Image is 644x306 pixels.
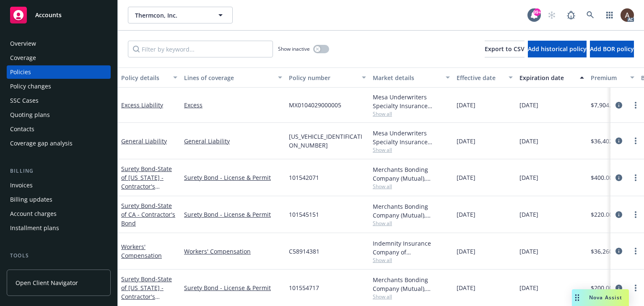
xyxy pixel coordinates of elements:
[184,73,273,82] div: Lines of coverage
[528,45,587,53] span: Add historical policy
[533,8,541,16] div: 99+
[289,132,366,150] span: [US_VEHICLE_IDENTIFICATION_NUMBER]
[128,41,273,57] input: Filter by keyword...
[631,136,641,146] a: more
[7,179,111,192] a: Invoices
[519,101,538,109] span: [DATE]
[373,146,450,153] span: Show all
[373,93,450,110] div: Mesa Underwriters Specialty Insurance Company, Selective Insurance Group, Amwins
[286,67,369,88] button: Policy number
[614,173,624,183] a: circleInformation
[631,210,641,220] a: more
[289,173,319,182] span: 101542071
[135,11,208,20] span: Thermcon, Inc.
[184,173,282,182] a: Surety Bond - License & Permit
[121,202,175,227] span: - State of CA - Contractor's Bond
[591,73,625,82] div: Premium
[7,137,111,150] a: Coverage gap analysis
[373,202,450,220] div: Merchants Bonding Company (Mutual), Merchants Bonding Company
[528,41,587,57] button: Add historical policy
[10,122,34,136] div: Contacts
[7,65,111,79] a: Policies
[7,193,111,206] a: Billing updates
[572,289,582,306] div: Drag to move
[591,137,621,145] span: $36,402.00
[184,101,282,109] a: Excess
[485,41,525,57] button: Export to CSV
[10,51,36,65] div: Coverage
[7,122,111,136] a: Contacts
[16,278,78,287] span: Open Client Navigator
[118,67,181,88] button: Policy details
[184,210,282,219] a: Surety Bond - License & Permit
[7,94,111,107] a: SSC Cases
[373,239,450,257] div: Indemnity Insurance Company of [GEOGRAPHIC_DATA], Chubb Group, [PERSON_NAME] Business Services, I...
[631,173,641,183] a: more
[7,252,111,260] div: Tools
[7,221,111,235] a: Installment plans
[631,100,641,110] a: more
[7,51,111,65] a: Coverage
[587,67,638,88] button: Premium
[10,80,51,93] div: Policy changes
[457,247,475,256] span: [DATE]
[591,283,613,292] span: $200.00
[121,137,167,145] a: General Liability
[10,94,39,107] div: SSC Cases
[289,247,319,256] span: C58914381
[289,73,357,82] div: Policy number
[10,221,59,235] div: Installment plans
[289,210,319,219] span: 101545151
[457,73,504,82] div: Effective date
[289,283,319,292] span: 101554717
[121,165,173,208] a: Surety Bond
[591,247,621,256] span: $36,260.00
[7,37,111,50] a: Overview
[7,3,111,27] a: Accounts
[591,101,618,109] span: $7,904.00
[614,136,624,146] a: circleInformation
[614,210,624,220] a: circleInformation
[373,220,450,227] span: Show all
[278,45,310,52] span: Show inactive
[373,110,450,117] span: Show all
[184,283,282,292] a: Surety Bond - License & Permit
[373,129,450,146] div: Mesa Underwriters Specialty Insurance Company, Selective Insurance Group, Amwins
[184,247,282,256] a: Workers' Compensation
[519,210,538,219] span: [DATE]
[614,100,624,110] a: circleInformation
[485,45,525,53] span: Export to CSV
[590,45,634,53] span: Add BOR policy
[121,165,173,208] span: - State of [US_STATE] - Contractor's Continuous Surety Bond
[121,202,175,227] a: Surety Bond
[373,293,450,300] span: Show all
[601,7,618,23] a: Switch app
[582,7,599,23] a: Search
[7,80,111,93] a: Policy changes
[7,207,111,220] a: Account charges
[614,283,624,293] a: circleInformation
[10,179,33,192] div: Invoices
[121,101,163,109] a: Excess Liability
[453,67,516,88] button: Effective date
[10,108,50,122] div: Quoting plans
[519,247,538,256] span: [DATE]
[369,67,453,88] button: Market details
[591,173,613,182] span: $400.00
[519,173,538,182] span: [DATE]
[614,246,624,256] a: circleInformation
[35,12,62,18] span: Accounts
[10,37,36,50] div: Overview
[373,183,450,190] span: Show all
[373,257,450,264] span: Show all
[10,207,57,220] div: Account charges
[7,167,111,175] div: Billing
[10,137,73,150] div: Coverage gap analysis
[457,283,475,292] span: [DATE]
[457,210,475,219] span: [DATE]
[373,275,450,293] div: Merchants Bonding Company (Mutual), Merchants Bonding Company
[543,7,560,23] a: Start snowing
[10,65,31,79] div: Policies
[519,73,575,82] div: Expiration date
[184,137,282,145] a: General Liability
